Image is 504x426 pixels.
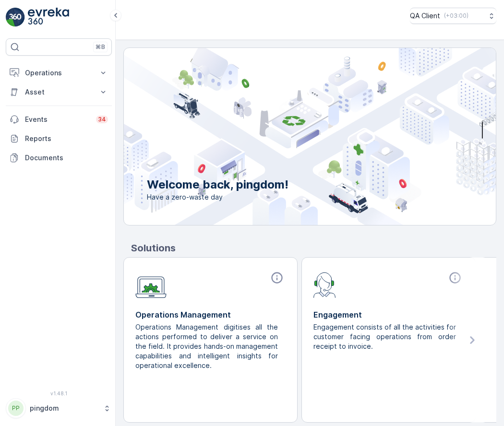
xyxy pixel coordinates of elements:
div: PP [8,401,24,416]
p: Operations Management [135,309,286,320]
a: Documents [6,148,112,167]
p: Asset [25,87,93,97]
span: Have a zero-waste day [147,192,288,202]
img: logo [6,8,25,27]
img: module-icon [313,271,336,298]
p: Documents [25,153,108,163]
button: PPpingdom [6,398,112,418]
p: Events [25,115,90,124]
p: 34 [98,116,106,123]
p: pingdom [30,403,98,413]
img: logo_light-DOdMpM7g.png [28,8,69,27]
img: city illustration [81,48,496,225]
p: Operations [25,68,93,78]
p: Operations Management digitises all the actions performed to deliver a service on the field. It p... [135,322,278,370]
p: Engagement consists of all the activities for customer facing operations from order receipt to in... [313,322,456,351]
a: Reports [6,129,112,148]
p: Solutions [131,241,496,255]
p: ⌘B [96,43,105,51]
button: Asset [6,83,112,102]
span: v 1.48.1 [6,390,112,396]
p: Engagement [313,309,464,320]
p: Welcome back, pingdom! [147,177,288,192]
p: ( +03:00 ) [444,12,468,20]
p: Reports [25,134,108,143]
p: QA Client [410,11,440,21]
img: module-icon [135,271,167,298]
a: Events34 [6,110,112,129]
button: QA Client(+03:00) [410,8,496,24]
button: Operations [6,63,112,83]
